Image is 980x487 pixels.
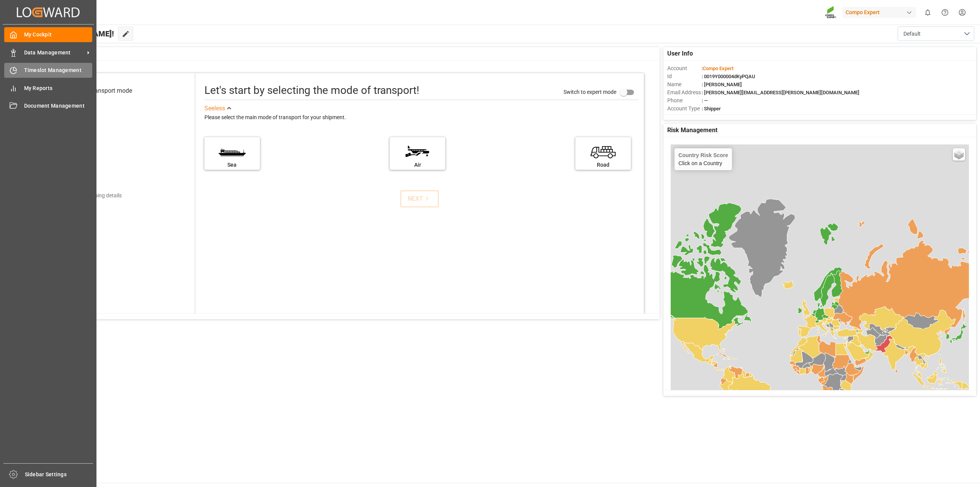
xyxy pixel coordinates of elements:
span: My Cockpit [24,31,93,39]
span: User Info [667,49,693,58]
div: Sea [208,161,256,169]
h4: Country Risk Score [678,152,728,158]
div: Let's start by selecting the mode of transport! [204,82,419,98]
span: Default [903,30,921,38]
img: Screenshot%202023-09-29%20at%2010.02.21.png_1712312052.png [825,6,837,19]
span: : [PERSON_NAME][EMAIL_ADDRESS][PERSON_NAME][DOMAIN_NAME] [702,90,859,95]
button: show 0 new notifications [919,4,936,21]
div: Add shipping details [74,192,122,200]
span: : [702,66,733,71]
span: : 0019Y000004dKyPQAU [702,74,755,79]
span: Name [667,80,702,89]
a: My Reports [4,80,92,95]
a: My Cockpit [4,27,92,42]
button: NEXT [400,190,439,207]
span: : [PERSON_NAME] [702,82,742,87]
span: Document Management [24,102,93,110]
span: Switch to expert mode [563,89,616,95]
div: Compo Expert [843,7,916,18]
button: open menu [898,26,974,41]
span: My Reports [24,84,93,92]
div: Select transport mode [73,86,132,95]
a: Layers [953,148,965,161]
a: Document Management [4,98,92,113]
div: NEXT [408,194,431,203]
span: Timeslot Management [24,66,93,74]
span: Email Address [667,89,702,97]
span: Phone [667,97,702,105]
div: Road [579,161,627,169]
span: Compo Expert [703,66,733,71]
button: Help Center [936,4,954,21]
a: Timeslot Management [4,63,92,78]
div: Air [394,161,441,169]
div: Please select the main mode of transport for your shipment. [204,113,639,122]
div: Click on a Country [678,152,728,166]
div: See less [204,104,225,113]
span: Sidebar Settings [25,471,93,479]
span: : — [702,98,708,103]
span: : Shipper [702,106,721,112]
span: Account Type [667,105,702,113]
button: Compo Expert [843,5,919,20]
span: Data Management [24,49,85,57]
span: Account [667,64,702,72]
span: Risk Management [667,126,717,135]
span: Id [667,72,702,80]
